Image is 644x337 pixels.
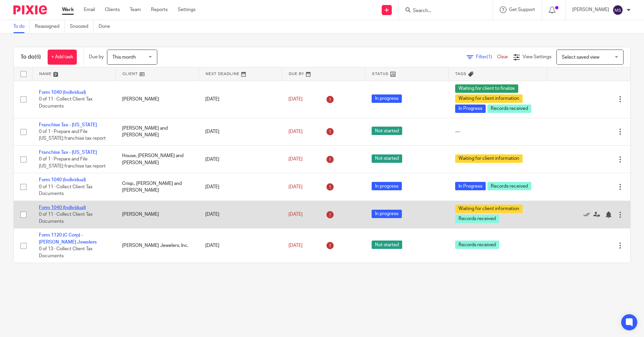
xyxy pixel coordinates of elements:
span: In progress [372,182,402,190]
span: This month [112,55,136,60]
td: [PERSON_NAME] Jewelers, Inc. [115,228,199,263]
td: [PERSON_NAME] [115,201,199,228]
span: [DATE] [288,97,303,102]
span: Waiting for client information [455,94,523,103]
a: Reassigned [35,20,65,33]
span: 0 of 11 · Collect Client Tax Documents [39,185,93,196]
td: [DATE] [199,173,282,201]
a: Franchise Tax - [US_STATE] [39,123,97,127]
a: Snoozed [70,20,94,33]
td: House, [PERSON_NAME] and [PERSON_NAME] [115,145,199,173]
a: Clients [105,6,120,13]
td: Crisp,. [PERSON_NAME] and [PERSON_NAME] [115,173,199,201]
h1: To do [20,54,41,61]
span: (1) [487,55,492,59]
a: Mark as done [583,211,593,218]
span: Records received [487,182,531,190]
span: In progress [372,210,402,218]
a: To do [13,20,30,33]
a: Done [99,20,115,33]
span: (6) [35,54,41,60]
div: --- [455,128,540,135]
span: Not started [372,241,402,249]
span: 0 of 13 · Collect Client Tax Documents [39,247,93,258]
td: [PERSON_NAME] [115,81,199,118]
a: Settings [178,6,196,13]
span: [DATE] [288,243,303,248]
span: Records received [487,105,531,113]
span: [DATE] [288,129,303,134]
span: Waiting for client to finalize [455,84,518,93]
span: In progress [372,94,402,103]
span: Not started [372,154,402,163]
span: 0 of 1 · Prepare and File [US_STATE] franchise tax report [39,157,106,169]
span: Waiting for client information [455,154,523,163]
a: Email [84,6,95,13]
input: Search [412,8,473,14]
td: [DATE] [199,118,282,145]
td: [DATE] [199,145,282,173]
span: Get Support [509,7,535,12]
span: View Settings [523,55,551,59]
span: [DATE] [288,157,303,162]
a: Clear [497,55,508,59]
td: [DATE] [199,201,282,228]
a: Form 1120 (C Corp) - [PERSON_NAME] Jewelers [39,233,97,244]
p: [PERSON_NAME] [572,6,609,13]
a: Team [130,6,141,13]
a: Franchise Tax - [US_STATE] [39,150,97,155]
span: 0 of 1 · Prepare and File [US_STATE] franchise tax report [39,129,106,141]
img: Pixie [13,5,47,14]
span: Waiting for client information [455,205,523,213]
span: Records received [455,215,499,223]
img: svg%3E [612,5,623,15]
span: Tags [455,72,467,76]
span: Filter [476,55,497,59]
span: [DATE] [288,212,303,217]
span: Records received [455,241,499,249]
td: [DATE] [199,228,282,263]
a: Form 1040 (Individual) [39,90,86,95]
span: [DATE] [288,185,303,189]
span: 0 of 11 · Collect Client Tax Documents [39,212,93,224]
a: Reports [151,6,168,13]
td: [DATE] [199,81,282,118]
a: Work [62,6,74,13]
span: In Progress [455,182,486,190]
a: Form 1040 (Individual) [39,205,86,210]
span: Not started [372,127,402,135]
p: Due by [89,54,104,60]
span: In Progress [455,105,486,113]
span: Select saved view [562,55,599,60]
td: [PERSON_NAME] and [PERSON_NAME] [115,118,199,145]
a: Form 1040 (Individual) [39,178,86,182]
a: + Add task [48,50,77,65]
span: 0 of 11 · Collect Client Tax Documents [39,97,93,109]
